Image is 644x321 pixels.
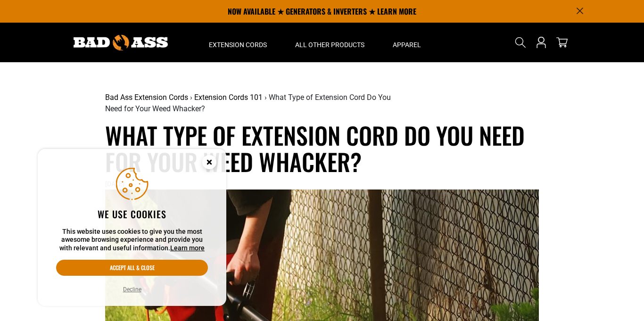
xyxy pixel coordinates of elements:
[74,35,168,50] img: Bad Ass Extension Cords
[120,285,144,294] button: Decline
[105,92,394,115] nav: breadcrumbs
[393,41,421,49] span: Apparel
[105,122,539,174] h1: What Type of Extension Cord Do You Need for Your Weed Whacker?
[295,41,364,49] span: All Other Products
[513,35,528,50] summary: Search
[38,149,226,306] aside: Cookie Consent
[264,93,267,102] span: ›
[56,228,208,253] p: This website uses cookies to give you the most awesome browsing experience and provide you with r...
[209,41,267,49] span: Extension Cords
[170,244,205,252] a: Learn more
[379,23,435,62] summary: Apparel
[190,93,192,102] span: ›
[281,23,379,62] summary: All Other Products
[194,93,263,102] a: Extension Cords 101
[195,23,281,62] summary: Extension Cords
[105,93,188,102] a: Bad Ass Extension Cords
[56,260,208,276] button: Accept all & close
[56,208,208,220] h2: We use cookies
